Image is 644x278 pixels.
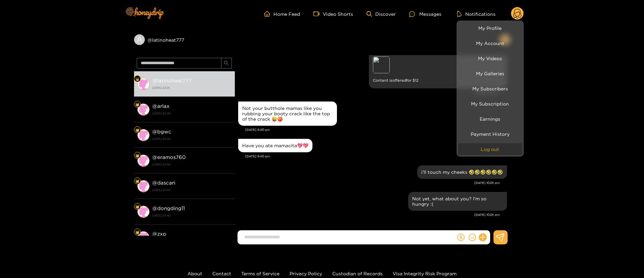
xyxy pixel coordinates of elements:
[458,83,522,94] a: My Subscribers
[458,98,522,110] a: My Subscription
[458,22,522,34] a: My Profile
[458,52,522,64] a: My Videos
[458,68,522,79] a: My Galleries
[458,128,522,140] a: Payment History
[458,113,522,125] a: Earnings
[458,37,522,49] a: My Account
[458,143,522,155] button: Log out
